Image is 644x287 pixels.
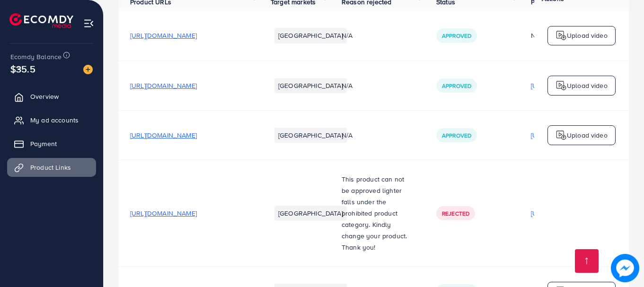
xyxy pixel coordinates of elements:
span: N/A [342,81,353,90]
img: logo [556,30,567,41]
span: [URL][DOMAIN_NAME] [130,130,197,140]
span: My ad accounts [30,115,79,125]
img: menu [83,18,94,29]
p: Upload video [567,80,608,91]
span: Overview [30,92,59,101]
span: Approved [442,32,471,40]
p: This product can not be approved lighter falls under the prohibited product category. Kindly chan... [342,174,414,253]
a: Product Links [7,158,96,177]
li: [GEOGRAPHIC_DATA] [274,28,347,43]
span: N/A [342,130,353,140]
span: Rejected [442,209,469,217]
span: Ecomdy Balance [10,52,62,61]
p: Upload video [567,30,608,41]
li: [GEOGRAPHIC_DATA] [274,78,347,93]
img: logo [556,80,567,91]
img: logo [9,13,73,28]
li: [GEOGRAPHIC_DATA] [274,128,347,143]
span: [URL][DOMAIN_NAME] [130,31,197,40]
p: [URL][DOMAIN_NAME] [531,80,598,91]
span: Approved [442,82,471,90]
a: My ad accounts [7,111,96,130]
span: [URL][DOMAIN_NAME] [130,209,197,218]
li: [GEOGRAPHIC_DATA] [274,206,347,221]
div: N/A [531,31,598,40]
span: N/A [342,31,353,40]
img: image [83,65,93,74]
p: [URL][DOMAIN_NAME] [531,208,598,219]
span: Product Links [30,163,71,172]
a: Payment [7,134,96,153]
span: $35.5 [10,62,35,76]
p: [URL][DOMAIN_NAME] [531,130,598,141]
img: image [613,256,637,280]
p: Upload video [567,130,608,141]
span: Approved [442,131,471,139]
span: [URL][DOMAIN_NAME] [130,81,197,90]
a: Overview [7,87,96,106]
span: Payment [30,139,57,148]
img: logo [556,130,567,141]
